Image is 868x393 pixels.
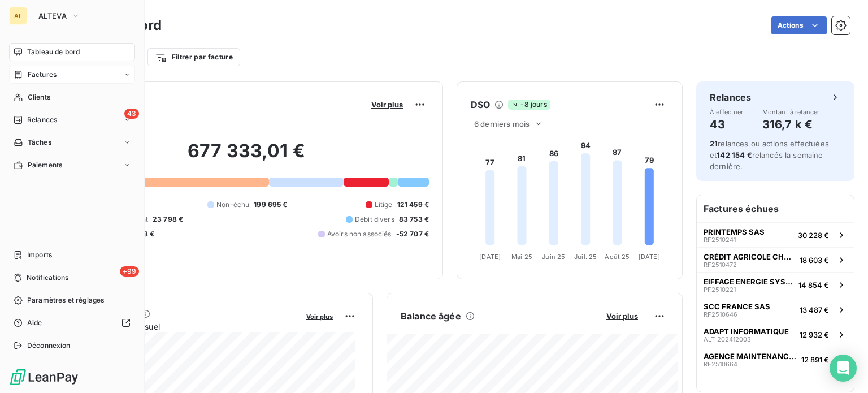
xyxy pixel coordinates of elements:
span: 6 derniers mois [474,119,530,128]
button: EIFFAGE ENERGIE SYSTEMESPF251022114 854 € [697,272,854,297]
span: relances ou actions effectuées et relancés la semaine dernière. [710,139,829,171]
span: 12 891 € [801,355,829,364]
span: -52 707 € [396,229,429,239]
img: Logo LeanPay [9,368,79,386]
span: Tableau de bord [27,47,80,57]
button: ADAPT INFORMATIQUEALT-20241200312 932 € [697,322,854,347]
span: 12 932 € [800,330,829,339]
span: Relances [27,115,57,125]
button: Filtrer par facture [147,48,240,66]
span: 121 459 € [397,200,429,210]
div: AL [9,7,27,25]
span: Voir plus [606,312,638,321]
button: Voir plus [368,100,406,110]
span: RF2510472 [704,261,737,268]
span: 14 854 € [798,280,829,290]
span: 23 798 € [153,214,183,224]
span: Litige [375,200,393,210]
tspan: Juil. 25 [574,253,597,261]
span: Imports [27,250,52,260]
a: Aide [9,314,135,332]
h4: 43 [710,115,744,133]
span: Clients [28,92,50,102]
span: ADAPT INFORMATIQUE [704,327,789,336]
button: AGENCE MAINTENANCE AXIMA CONCEPTRF251066412 891 € [697,347,854,372]
span: Notifications [27,273,68,283]
tspan: [DATE] [639,253,660,261]
button: Voir plus [303,311,336,321]
h4: 316,7 k € [762,115,820,133]
span: RF2510646 [704,311,737,318]
span: SCC FRANCE SAS [704,302,770,311]
span: À effectuer [710,109,744,115]
button: PRINTEMPS SASRF251024130 228 € [697,222,854,247]
button: CRÉDIT AGRICOLE CHAMPAGNE BOURGOGNERF251047218 603 € [697,247,854,272]
span: 21 [710,139,718,148]
span: Aide [27,318,42,328]
span: CRÉDIT AGRICOLE CHAMPAGNE BOURGOGNE [704,252,795,261]
span: 18 603 € [800,256,829,265]
span: EIFFAGE ENERGIE SYSTEMES [704,277,794,286]
h6: Balance âgée [401,309,461,323]
span: Non-échu [216,200,249,210]
button: SCC FRANCE SASRF251064613 487 € [697,297,854,322]
span: Débit divers [355,214,394,224]
span: Chiffre d'affaires mensuel [64,321,298,332]
span: Voir plus [306,313,333,321]
span: AGENCE MAINTENANCE AXIMA CONCEPT [704,352,797,361]
span: Avoirs non associés [327,229,392,239]
tspan: [DATE] [479,253,501,261]
span: ALT-202412003 [704,336,751,343]
h6: DSO [471,98,490,111]
span: Factures [28,70,57,80]
span: RF2510241 [704,236,736,243]
span: Tâches [28,137,51,148]
h6: Relances [710,90,751,104]
span: 30 228 € [798,231,829,240]
tspan: Juin 25 [542,253,565,261]
span: RF2510664 [704,361,737,368]
span: Paramètres et réglages [27,295,104,305]
span: PF2510221 [704,286,736,293]
span: Paiements [28,160,62,170]
span: 83 753 € [399,214,429,224]
span: 199 695 € [254,200,287,210]
span: Montant à relancer [762,109,820,115]
button: Actions [771,16,827,34]
div: Open Intercom Messenger [830,355,857,382]
button: Voir plus [603,311,641,321]
span: Voir plus [371,100,403,109]
span: Déconnexion [27,340,71,351]
span: 142 154 € [717,150,752,159]
span: +99 [120,266,139,277]
span: ALTEVA [38,11,67,20]
span: 13 487 € [800,305,829,314]
tspan: Août 25 [605,253,630,261]
h6: Factures échues [697,195,854,222]
h2: 677 333,01 € [64,140,429,174]
tspan: Mai 25 [511,253,532,261]
span: 43 [124,109,139,119]
span: -8 jours [508,100,550,110]
span: PRINTEMPS SAS [704,227,765,236]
